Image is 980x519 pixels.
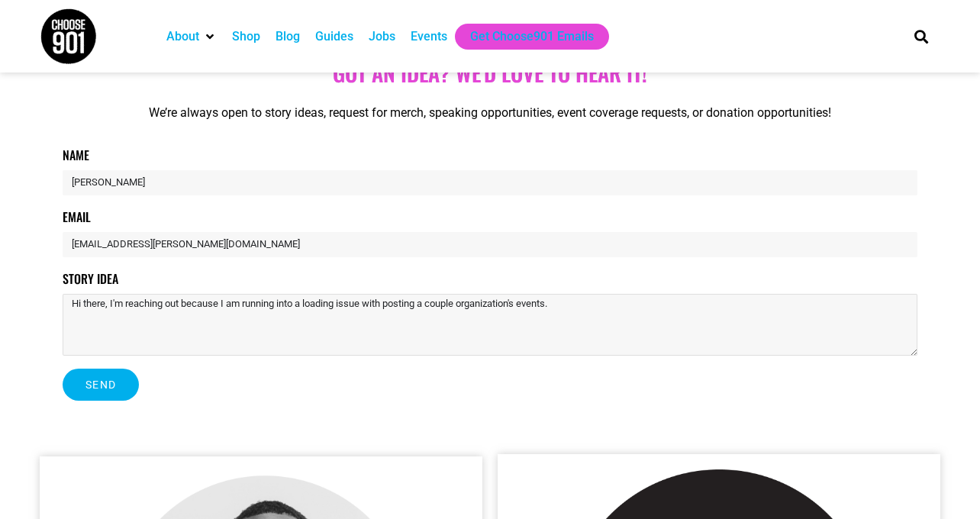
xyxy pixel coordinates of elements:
[63,269,118,294] label: Story Idea
[159,24,888,50] nav: Main nav
[63,60,917,86] h1: Got aN idea? we'd love to hear it!
[232,27,260,46] a: Shop
[411,27,447,46] a: Events
[166,27,199,46] a: About
[63,104,917,122] p: We’re always open to story ideas, request for merch, speaking opportunities, event coverage reque...
[369,27,395,46] a: Jobs
[470,27,594,46] a: Get Choose901 Emails
[909,24,934,49] div: Search
[315,27,353,46] a: Guides
[63,146,89,170] label: Name
[63,208,91,232] label: Email
[276,27,300,46] a: Blog
[159,24,224,50] div: About
[63,369,139,401] button: Send
[63,146,917,413] form: Contact Form
[85,379,116,390] span: Send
